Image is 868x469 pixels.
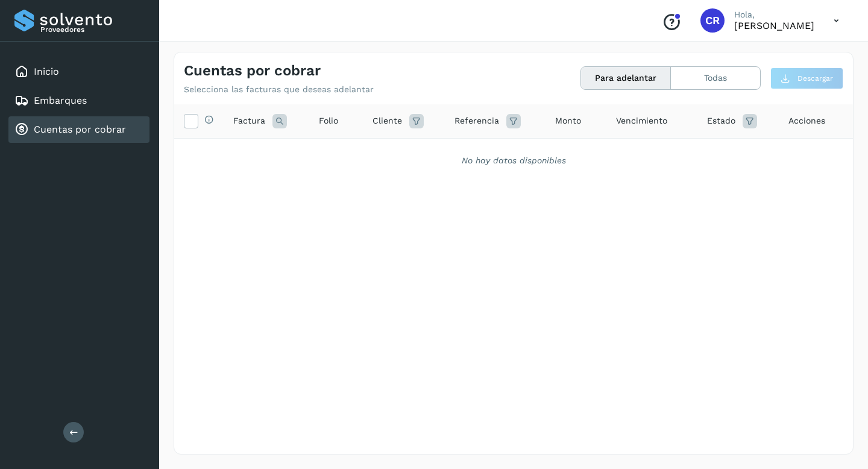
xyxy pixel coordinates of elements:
h4: Cuentas por cobrar [184,62,321,80]
p: CARLOS RODOLFO BELLI PEDRAZA [734,20,814,31]
span: Monto [555,115,581,127]
p: Hola, [734,10,814,20]
span: Factura [233,115,265,127]
button: Descargar [770,68,843,89]
a: Cuentas por cobrar [34,124,126,135]
div: Embarques [8,87,149,114]
span: Descargar [797,73,833,84]
div: Inicio [8,58,149,85]
span: Vencimiento [616,115,667,127]
div: Cuentas por cobrar [8,116,149,143]
span: Estado [707,115,735,127]
button: Para adelantar [581,67,671,89]
a: Inicio [34,66,59,77]
div: No hay datos disponibles [190,154,837,167]
span: Referencia [454,115,499,127]
p: Selecciona las facturas que deseas adelantar [184,84,374,95]
span: Acciones [788,115,825,127]
a: Embarques [34,95,87,106]
span: Cliente [373,115,402,127]
span: Folio [319,115,338,127]
button: Todas [671,67,760,89]
p: Proveedores [40,25,145,34]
